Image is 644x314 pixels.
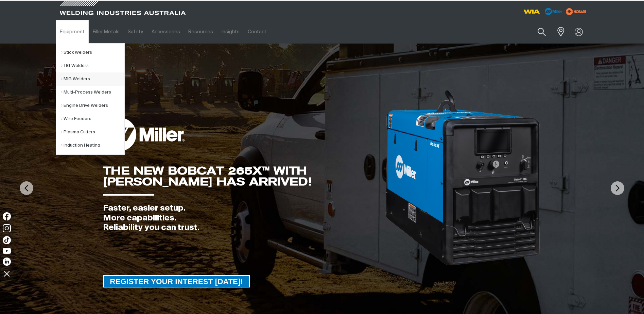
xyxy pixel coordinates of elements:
img: Facebook [3,212,11,220]
a: Insights [217,20,243,44]
img: LinkedIn [3,258,11,266]
div: Faster, easier setup. More capabilities. Reliability you can trust. [103,203,385,233]
a: Equipment [56,20,89,44]
a: Plasma Cutters [61,126,124,139]
a: Accessories [147,20,184,44]
img: PrevArrow [20,181,33,195]
input: Product name or item number... [521,24,553,40]
a: Stick Welders [61,46,124,59]
a: Contact [244,20,271,44]
a: MIG Welders [61,72,124,86]
nav: Main [56,20,455,44]
img: hide socials [1,268,13,279]
a: Multi-Process Welders [61,86,124,99]
img: YouTube [3,248,11,254]
a: Engine Drive Welders [61,99,124,112]
a: Safety [124,20,147,44]
a: TIG Welders [61,59,124,72]
img: Instagram [3,224,11,232]
a: REGISTER YOUR INTEREST TODAY! [103,275,250,287]
div: THE NEW BOBCAT 265X™ WITH [PERSON_NAME] HAS ARRIVED! [103,165,385,187]
a: Filler Metals [89,20,124,44]
a: Resources [184,20,217,44]
ul: Equipment Submenu [56,43,125,155]
img: NextArrow [611,181,624,195]
img: miller [564,6,589,17]
img: TikTok [3,236,11,244]
a: Wire Feeders [61,112,124,126]
a: Induction Heating [61,139,124,152]
span: REGISTER YOUR INTEREST [DATE]! [104,275,249,287]
button: Search products [530,24,553,40]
